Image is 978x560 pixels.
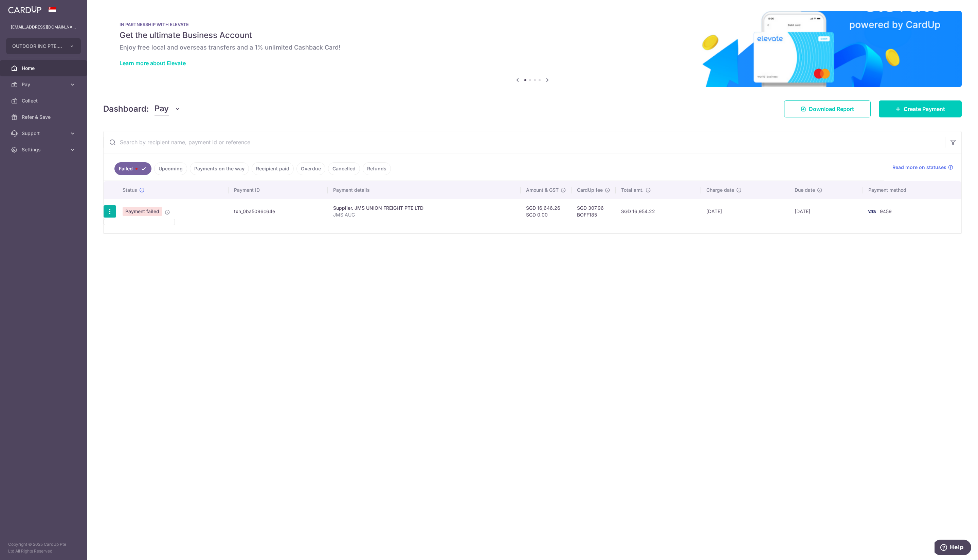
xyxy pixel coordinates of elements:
p: IN PARTNERSHIP WITH ELEVATE [120,22,945,27]
ul: Pay [104,219,175,225]
th: Payment method [863,181,961,199]
img: Bank Card [865,207,879,216]
span: Read more on statuses [892,164,946,171]
span: Amount & GST [526,187,559,193]
span: 9459 [880,208,892,214]
td: [DATE] [789,199,863,224]
td: SGD 307.96 BOFF185 [572,199,616,224]
button: Pay [155,102,181,115]
h6: Enjoy free local and overseas transfers and a 1% unlimited Cashback Card! [120,43,945,52]
p: [EMAIL_ADDRESS][DOMAIN_NAME] [11,24,76,31]
a: Upcoming [154,162,187,175]
span: CardUp fee [577,187,603,193]
iframe: Opens a widget where you can find more information [935,540,971,557]
td: [DATE] [701,199,789,224]
input: Search by recipient name, payment id or reference [104,131,945,153]
span: OUTDOOR INC PTE. LTD. [12,43,62,50]
a: Learn more about Elevate [120,60,186,67]
span: Pay [22,81,67,88]
a: Refunds [363,162,391,175]
span: Download Report [809,105,854,113]
td: SGD 16,954.22 [616,199,701,224]
a: Overdue [296,162,325,175]
span: Status [123,187,137,193]
span: Charge date [706,187,734,193]
span: Collect [22,97,67,104]
h4: Dashboard: [103,103,149,115]
span: Refer & Save [22,114,67,120]
span: Payment failed [123,207,162,216]
img: CardUp [8,5,41,14]
span: Support [22,130,67,137]
th: Payment ID [229,181,328,199]
h5: Get the ultimate Business Account [120,30,945,41]
span: Settings [22,146,67,153]
th: Payment details [328,181,521,199]
a: Recipient paid [252,162,294,175]
img: Renovation banner [103,11,962,87]
span: Home [22,65,67,72]
span: Create Payment [904,105,945,113]
a: Failed [114,162,151,175]
p: JMS AUG [333,211,515,218]
a: Payments on the way [190,162,249,175]
a: Download Report [784,100,871,117]
div: Supplier. JMS UNION FREIGHT PTE LTD [333,205,515,211]
span: Total amt. [621,187,644,193]
span: Pay [155,102,169,115]
td: txn_0ba5096c64e [229,199,328,224]
span: Due date [795,187,815,193]
a: Cancelled [328,162,360,175]
a: Read more on statuses [892,164,953,171]
td: SGD 16,646.26 SGD 0.00 [521,199,572,224]
a: Create Payment [879,100,962,117]
button: OUTDOOR INC PTE. LTD. [6,38,81,54]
